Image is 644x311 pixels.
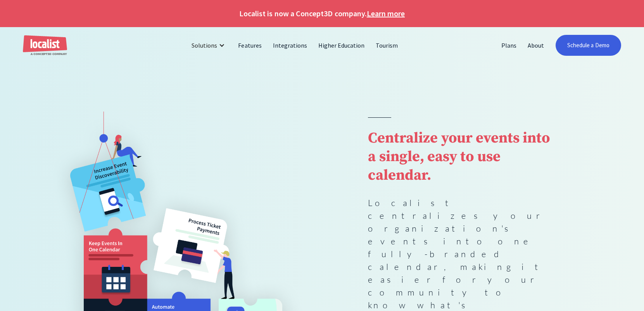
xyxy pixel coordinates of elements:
[192,41,217,50] div: Solutions
[496,36,522,55] a: Plans
[268,36,313,55] a: Integrations
[186,36,233,55] div: Solutions
[370,36,404,55] a: Tourism
[522,36,550,55] a: About
[556,35,621,56] a: Schedule a Demo
[313,36,371,55] a: Higher Education
[23,35,67,56] a: home
[368,129,550,185] strong: Centralize your events into a single, easy to use calendar.
[367,8,405,19] a: Learn more
[233,36,267,55] a: Features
